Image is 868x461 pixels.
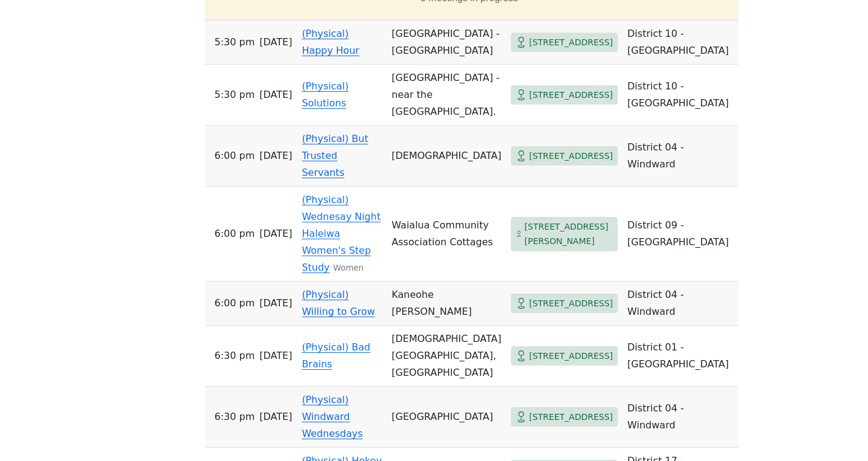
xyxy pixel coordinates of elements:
span: [DATE] [259,86,292,103]
span: [STREET_ADDRESS] [529,296,613,311]
td: [DEMOGRAPHIC_DATA] [387,126,506,187]
span: 6:30 PM [215,347,255,364]
td: District 10 - [GEOGRAPHIC_DATA] [622,65,738,126]
span: [STREET_ADDRESS] [529,349,613,364]
span: 6:00 PM [215,295,255,312]
td: [DEMOGRAPHIC_DATA][GEOGRAPHIC_DATA], [GEOGRAPHIC_DATA] [387,326,506,387]
span: 5:30 PM [215,34,255,51]
a: (Physical) But Trusted Servants [302,133,368,178]
a: (Physical) Solutions [302,80,349,109]
a: (Physical) Happy Hour [302,28,359,56]
td: District 04 - Windward [622,387,738,448]
a: (Physical) Willing to Grow [302,289,375,317]
span: [STREET_ADDRESS] [529,410,613,425]
td: Kaneohe [PERSON_NAME] [387,282,506,326]
span: [STREET_ADDRESS][PERSON_NAME] [525,219,613,249]
span: 5:30 PM [215,86,255,103]
span: [STREET_ADDRESS] [529,88,613,103]
td: District 09 - [GEOGRAPHIC_DATA] [622,187,738,282]
a: (Physical) Wednesay Night Haleiwa Women's Step Study [302,194,381,273]
span: [DATE] [259,147,292,164]
span: 6:00 PM [215,147,255,164]
span: [STREET_ADDRESS] [529,35,613,50]
span: [DATE] [259,34,292,51]
span: [DATE] [259,295,292,312]
a: (Physical) Windward Wednesdays [302,394,363,439]
span: [DATE] [259,225,292,242]
td: [GEOGRAPHIC_DATA] - [GEOGRAPHIC_DATA] [387,21,506,65]
span: 6:00 PM [215,225,255,242]
td: District 01 - [GEOGRAPHIC_DATA] [622,326,738,387]
small: Women [334,263,364,272]
td: Waialua Community Association Cottages [387,187,506,282]
span: [DATE] [259,347,292,364]
td: [GEOGRAPHIC_DATA] [387,387,506,448]
a: (Physical) Bad Brains [302,341,370,370]
span: 6:30 PM [215,408,255,425]
span: [STREET_ADDRESS] [529,149,613,164]
span: [DATE] [259,408,292,425]
td: District 04 - Windward [622,126,738,187]
td: District 04 - Windward [622,282,738,326]
td: [GEOGRAPHIC_DATA] - near the [GEOGRAPHIC_DATA]. [387,65,506,126]
td: District 10 - [GEOGRAPHIC_DATA] [622,21,738,65]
